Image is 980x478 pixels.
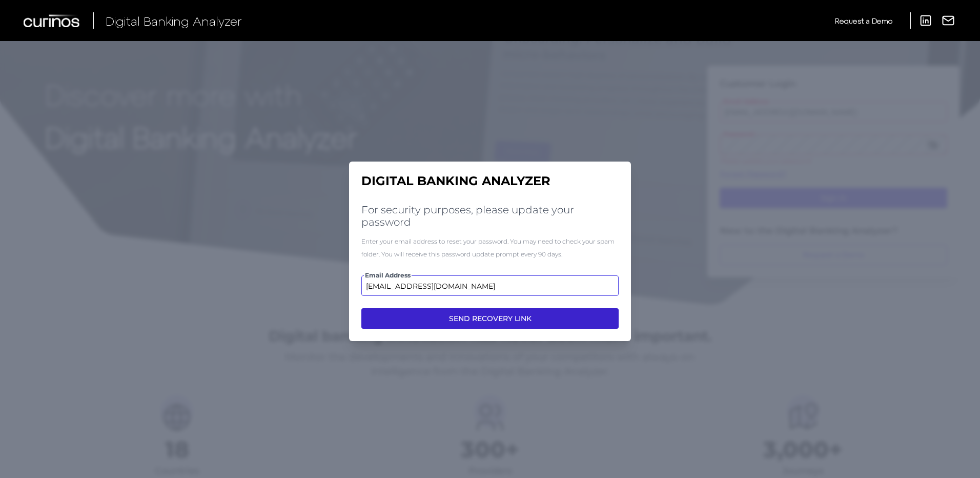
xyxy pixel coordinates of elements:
h1: Digital Banking Analyzer [361,174,619,189]
span: Digital Banking Analyzer [106,13,242,28]
img: Curinos [24,14,81,27]
div: Enter your email address to reset your password. You may need to check your spam folder. You will... [361,235,619,261]
span: Request a Demo [835,16,892,25]
span: Email Address [364,271,412,280]
h2: For security purposes, please update your password [361,204,619,228]
a: Request a Demo [835,12,892,29]
button: SEND RECOVERY LINK [361,308,619,329]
